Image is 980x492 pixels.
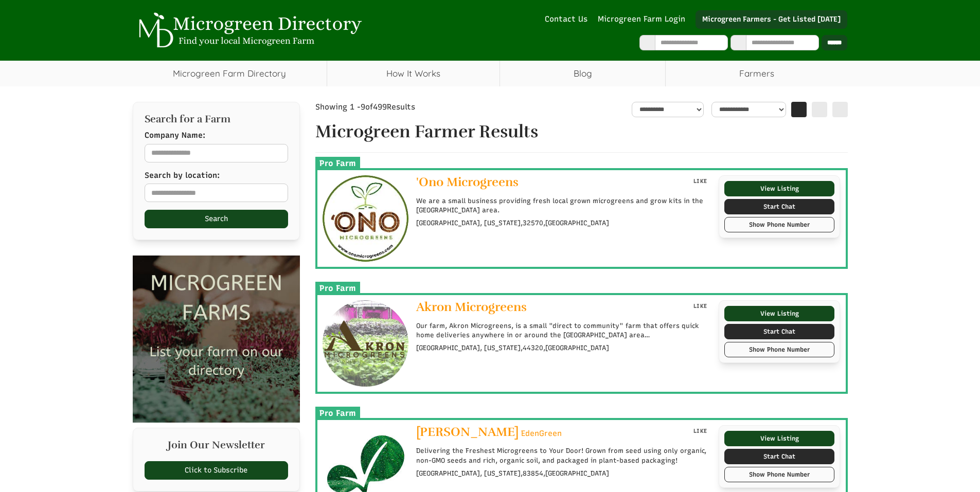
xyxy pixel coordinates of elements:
a: 'Ono Microgreens [416,175,674,191]
a: Blog [500,61,665,86]
span: [PERSON_NAME] [416,424,519,440]
img: Akron Microgreens [323,300,409,387]
a: View Listing [724,181,835,196]
div: Show Phone Number [730,470,829,479]
a: View Listing [724,431,835,446]
a: Start Chat [724,449,835,464]
span: EdenGreen [521,428,562,439]
span: 83854 [523,469,543,478]
i: Use Current Location [808,39,813,46]
small: [GEOGRAPHIC_DATA], [US_STATE], , [416,344,609,352]
button: LIKE [688,425,711,438]
a: Start Chat [724,324,835,339]
label: Search by location: [145,170,220,181]
h2: Search for a Farm [145,114,288,125]
button: LIKE [688,300,711,313]
a: Microgreen Farm Directory [133,61,327,86]
span: [GEOGRAPHIC_DATA] [545,218,609,228]
select: sortbox-1 [711,102,786,117]
a: Contact Us [540,14,593,25]
h2: Join Our Newsletter [145,440,288,456]
a: Click to Subscribe [145,461,288,480]
span: LIKE [692,303,707,309]
span: [GEOGRAPHIC_DATA] [545,343,609,353]
div: Show Phone Number [730,220,829,229]
img: Microgreen Directory [133,12,364,48]
div: Showing 1 - of Results [315,102,493,113]
small: [GEOGRAPHIC_DATA], [US_STATE], , [416,219,609,227]
span: 32570 [523,218,543,228]
span: LIKE [692,428,707,434]
h1: Microgreen Farmer Results [315,122,848,141]
span: [GEOGRAPHIC_DATA] [545,469,609,478]
span: Akron Microgreens [416,299,527,315]
a: Microgreen Farmers - Get Listed [DATE] [696,10,847,29]
button: LIKE [688,175,711,188]
a: View Listing [724,306,835,321]
span: LIKE [692,178,707,185]
a: [PERSON_NAME] EdenGreen [416,425,674,441]
a: How It Works [327,61,500,86]
p: We are a small business providing fresh local grown microgreens and grow kits in the [GEOGRAPHIC_... [416,196,710,215]
label: Company Name: [145,130,205,141]
a: Akron Microgreens [416,300,674,316]
p: Our farm, Akron Microgreens, is a small "direct to community" farm that offers quick home deliver... [416,321,710,340]
a: Start Chat [724,199,835,214]
select: overall_rating_filter-1 [632,102,704,117]
a: Microgreen Farm Login [598,14,690,25]
span: 'Ono Microgreens [416,174,519,190]
span: 499 [373,102,387,112]
button: Search [145,210,288,228]
span: 9 [361,102,365,112]
img: 'Ono Microgreens [323,175,409,262]
span: Farmers [666,61,847,86]
img: Microgreen Farms list your microgreen farm today [133,256,300,423]
small: [GEOGRAPHIC_DATA], [US_STATE], , [416,469,609,477]
p: Delivering the Freshest Microgreens to Your Door! Grown from seed using only organic, non-GMO see... [416,446,710,465]
i: Use Current Location [276,189,281,198]
div: Show Phone Number [730,345,829,354]
span: 44320 [523,343,543,353]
